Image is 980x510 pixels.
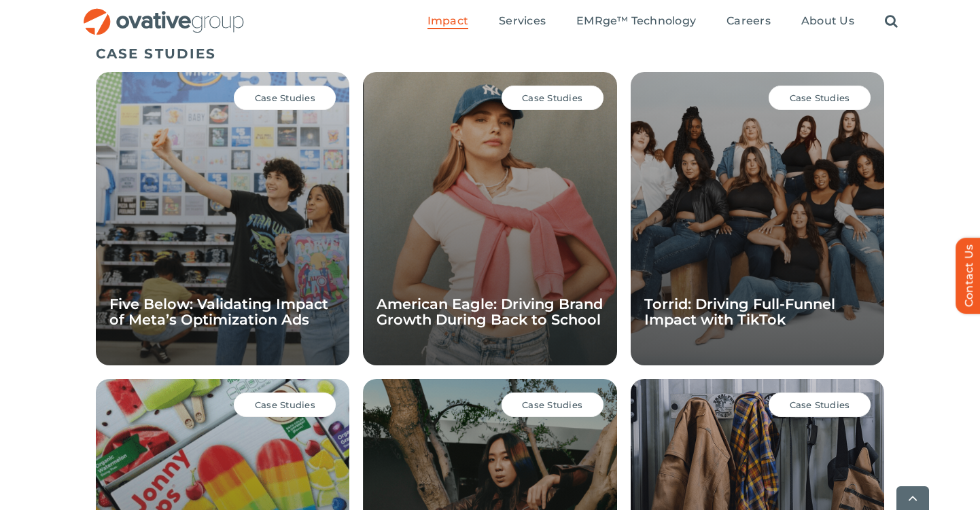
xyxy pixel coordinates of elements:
[109,295,328,328] a: Five Below: Validating Impact of Meta’s Optimization Ads
[644,295,835,328] a: Torrid: Driving Full-Funnel Impact with TikTok
[801,14,854,28] span: About Us
[576,14,696,28] span: EMRge™ Technology
[427,14,468,29] a: Impact
[727,14,771,29] a: Careers
[82,7,245,20] a: OG_Full_horizontal_RGB
[499,14,546,29] a: Services
[427,14,468,28] span: Impact
[885,14,898,29] a: Search
[96,45,884,62] h5: CASE STUDIES
[576,14,696,29] a: EMRge™ Technology
[377,295,603,328] a: American Eagle: Driving Brand Growth During Back to School
[727,14,771,28] span: Careers
[499,14,546,28] span: Services
[801,14,854,29] a: About Us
